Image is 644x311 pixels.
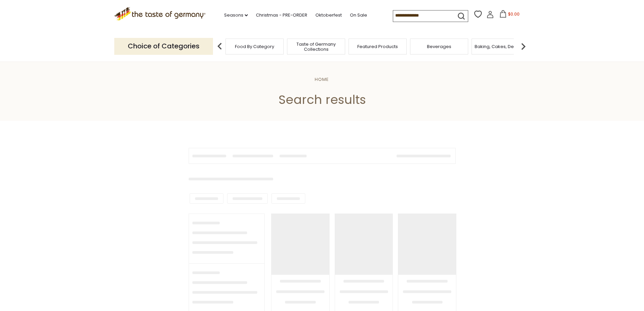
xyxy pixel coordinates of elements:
img: previous arrow [213,40,226,53]
h1: Search results [21,92,623,107]
span: $0.00 [508,11,520,17]
a: Baking, Cakes, Desserts [475,44,527,49]
a: Beverages [427,44,451,49]
a: On Sale [350,12,367,19]
button: $0.00 [495,10,524,20]
a: Taste of Germany Collections [289,42,343,52]
a: Christmas - PRE-ORDER [256,12,307,19]
a: Home [315,76,329,83]
a: Oktoberfest [315,12,342,19]
a: Seasons [224,12,248,19]
img: next arrow [517,40,530,53]
p: Choice of Categories [114,38,213,54]
a: Featured Products [357,44,398,49]
a: Food By Category [235,44,274,49]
